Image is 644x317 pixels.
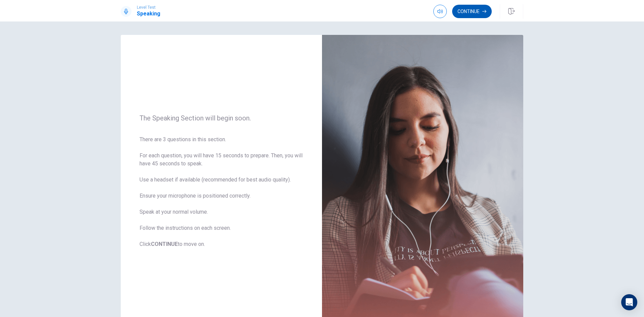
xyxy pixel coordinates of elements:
span: There are 3 questions in this section. For each question, you will have 15 seconds to prepare. Th... [140,136,303,248]
span: Level Test [137,5,160,10]
b: CONTINUE [151,241,178,247]
span: The Speaking Section will begin soon. [140,114,303,122]
div: Open Intercom Messenger [621,294,637,310]
h1: Speaking [137,10,160,18]
button: Continue [452,5,492,18]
